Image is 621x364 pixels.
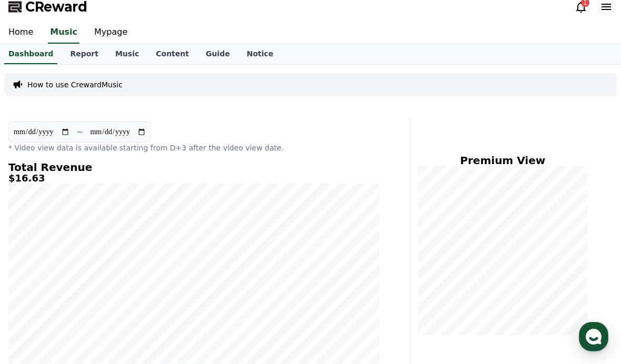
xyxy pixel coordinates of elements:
[62,44,107,64] a: Report
[136,277,202,303] a: Settings
[107,44,147,64] a: Music
[3,277,69,303] a: Home
[8,143,380,153] p: * Video view data is available starting from D+3 after the video view date.
[27,292,45,301] span: Home
[4,44,57,64] a: Dashboard
[238,44,282,64] a: Notice
[87,293,118,301] span: Messages
[76,126,83,138] p: ~
[197,44,238,64] a: Guide
[48,22,79,44] a: Music
[147,44,197,64] a: Content
[418,155,587,166] h4: Premium View
[8,161,380,173] h4: Total Revenue
[156,292,182,301] span: Settings
[69,277,136,303] a: Messages
[575,1,587,13] a: 1
[86,22,136,44] a: Mypage
[8,173,380,184] h5: $16.63
[27,79,123,90] a: How to use CrewardMusic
